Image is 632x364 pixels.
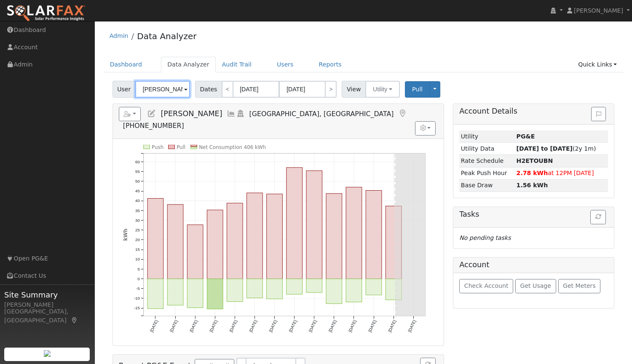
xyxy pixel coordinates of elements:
[6,5,86,22] img: SolarFax
[236,109,245,118] a: Login As (last Never)
[405,81,430,98] button: Pull
[161,57,216,72] a: Data Analyzer
[342,81,366,98] span: View
[123,122,184,130] span: [PHONE_NUMBER]
[572,57,623,72] a: Quick Links
[325,81,337,98] a: >
[459,234,511,241] i: No pending tasks
[270,57,300,72] a: Users
[459,107,608,116] h5: Account Details
[517,133,535,140] strong: ID: 17132941, authorized: 08/03/25
[459,155,515,167] td: Rate Schedule
[112,81,136,98] span: User
[135,81,190,98] input: Select a User
[591,107,606,121] button: Issue History
[515,279,556,293] button: Get Usage
[459,260,489,269] h5: Account
[227,109,236,118] a: Multi-Series Graph
[71,317,78,324] a: Map
[517,170,548,176] strong: 2.78 kWh
[412,86,423,93] span: Pull
[563,282,596,289] span: Get Meters
[558,279,601,293] button: Get Meters
[517,157,553,164] strong: C
[365,81,400,98] button: Utility
[398,109,407,118] a: Map
[4,289,90,300] span: Site Summary
[590,210,606,224] button: Refresh
[110,32,129,39] a: Admin
[4,300,90,309] div: [PERSON_NAME]
[464,282,509,289] span: Check Account
[459,143,515,155] td: Utility Data
[161,109,222,118] span: [PERSON_NAME]
[515,167,608,179] td: at 12PM [DATE]
[195,81,222,98] span: Dates
[222,81,233,98] a: <
[216,57,258,72] a: Audit Trail
[4,307,90,325] div: [GEOGRAPHIC_DATA], [GEOGRAPHIC_DATA]
[313,57,348,72] a: Reports
[137,31,196,41] a: Data Analyzer
[459,130,515,143] td: Utility
[517,145,596,152] span: (2y 1m)
[44,350,51,357] img: retrieve
[249,110,394,118] span: [GEOGRAPHIC_DATA], [GEOGRAPHIC_DATA]
[147,109,156,118] a: Edit User (34745)
[574,7,623,14] span: [PERSON_NAME]
[459,167,515,179] td: Peak Push Hour
[517,145,573,152] strong: [DATE] to [DATE]
[459,210,608,219] h5: Tasks
[104,57,149,72] a: Dashboard
[459,279,513,293] button: Check Account
[517,182,548,189] strong: 1.56 kWh
[520,282,551,289] span: Get Usage
[459,179,515,191] td: Base Draw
